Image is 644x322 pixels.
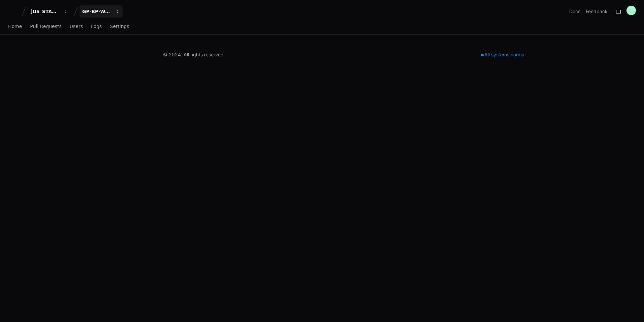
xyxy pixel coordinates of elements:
a: Logs [91,19,102,34]
div: All systems normal [477,50,529,59]
span: Settings [110,24,129,28]
button: GP-BP-WoodProducts [79,5,123,18]
div: GP-BP-WoodProducts [82,8,111,15]
div: © 2024. All rights reserved. [163,51,225,58]
span: Logs [91,24,102,28]
a: Users [70,19,83,34]
span: Users [70,24,83,28]
a: Docs [569,8,580,15]
span: Home [8,24,22,28]
a: Home [8,19,22,34]
span: Pull Requests [30,24,61,28]
button: Feedback [586,8,608,15]
button: [US_STATE] Pacific [28,5,71,18]
a: Pull Requests [30,19,61,34]
a: Settings [110,19,129,34]
div: [US_STATE] Pacific [30,8,59,15]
